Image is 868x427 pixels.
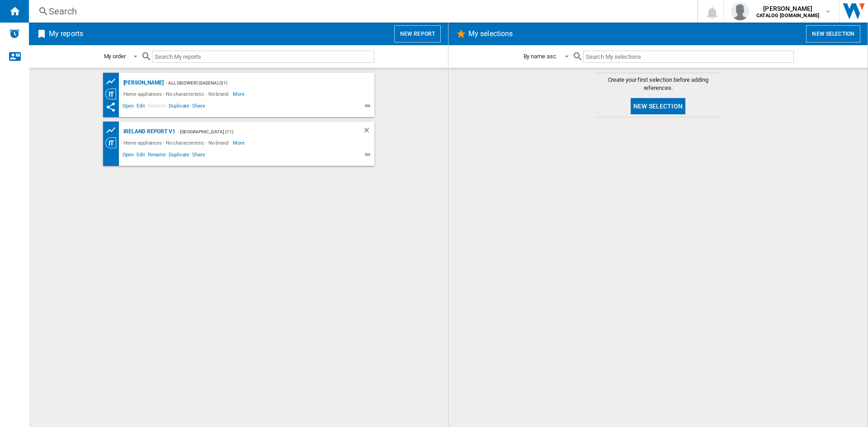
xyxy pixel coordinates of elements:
img: profile.jpg [731,2,749,20]
div: Category View [105,137,121,148]
div: - ALL (sgower) (sasena) (31) [164,77,356,89]
b: CATALOG [DOMAIN_NAME] [756,13,819,19]
span: More [233,89,246,99]
span: [PERSON_NAME] [756,4,819,13]
span: Open [121,102,136,113]
button: New report [394,25,441,42]
div: - [GEOGRAPHIC_DATA] (11) [175,126,344,137]
div: Product prices grid [105,76,121,87]
div: [PERSON_NAME] [121,77,164,89]
button: New selection [806,25,860,42]
h2: My selections [467,25,514,42]
div: My order [104,53,126,60]
span: Create your first selection before adding references. [595,76,722,92]
input: Search My selections [583,51,793,63]
div: Search [49,5,674,18]
div: Ireland Report v1 [121,126,175,137]
div: Home appliances - No characteristic - No brand [121,89,233,99]
div: By name asc. [524,53,557,60]
div: Delete [363,126,374,137]
span: More [233,137,246,148]
span: Open [121,150,136,161]
div: Home appliances - No characteristic - No brand [121,137,233,148]
span: Rename [146,150,167,161]
img: alerts-logo.svg [9,28,20,39]
span: Duplicate [167,150,191,161]
ng-md-icon: This report has been shared with you [105,102,116,113]
div: Category View [105,89,121,99]
button: New selection [631,98,685,114]
input: Search My reports [152,51,374,63]
span: Edit [135,102,146,113]
span: Share [191,150,207,161]
span: Edit [135,150,146,161]
div: Product prices grid [105,125,121,136]
h2: My reports [47,25,85,42]
span: Duplicate [167,102,191,113]
span: Share [191,102,207,113]
span: Rename [146,102,167,113]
